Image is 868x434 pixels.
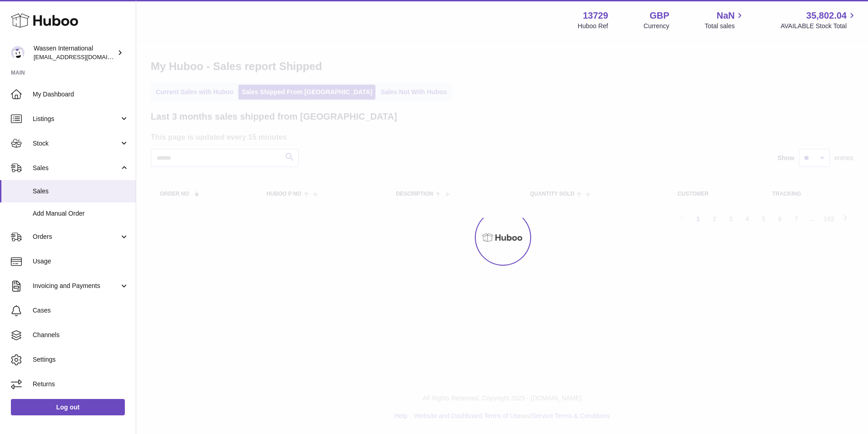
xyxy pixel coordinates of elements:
span: Orders [33,232,119,241]
span: Cases [33,306,129,315]
span: Stock [33,139,119,148]
span: Add Manual Order [33,209,129,218]
a: NaN Total sales [705,10,745,30]
div: Wassen International [34,44,115,61]
span: Total sales [705,22,745,30]
span: Invoicing and Payments [33,282,119,290]
div: Huboo Ref [578,22,608,30]
a: 35,802.04 AVAILABLE Stock Total [780,10,857,30]
div: Currency [644,22,670,30]
span: Usage [33,257,129,266]
img: internalAdmin-13729@internal.huboo.com [11,46,25,60]
span: AVAILABLE Stock Total [780,22,857,30]
a: Log out [11,399,125,415]
span: Listings [33,115,119,123]
strong: 13729 [583,10,608,22]
span: Channels [33,331,129,339]
span: Returns [33,380,129,389]
span: Sales [33,164,119,172]
span: Settings [33,355,129,364]
span: Sales [33,187,129,196]
span: NaN [716,10,735,22]
span: 35,802.04 [806,10,847,22]
span: My Dashboard [33,90,129,99]
strong: GBP [650,10,669,22]
span: [EMAIL_ADDRESS][DOMAIN_NAME] [34,53,133,61]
